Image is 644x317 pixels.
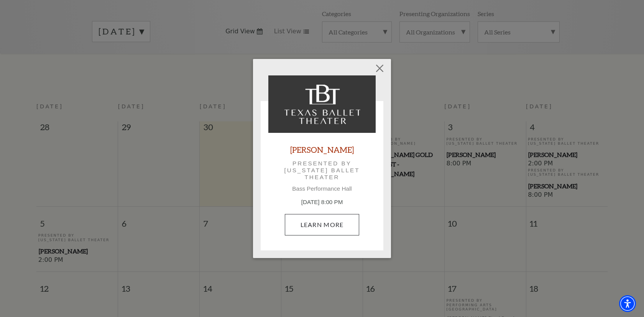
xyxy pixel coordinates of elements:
[285,214,360,235] a: October 3, 8:00 PM Learn More
[279,160,365,181] p: Presented by [US_STATE] Ballet Theater
[268,185,376,192] p: Bass Performance Hall
[290,144,354,155] a: [PERSON_NAME]
[373,61,387,76] button: Close
[268,75,376,133] img: Peter Pan
[619,295,636,312] div: Accessibility Menu
[268,198,376,207] p: [DATE] 8:00 PM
